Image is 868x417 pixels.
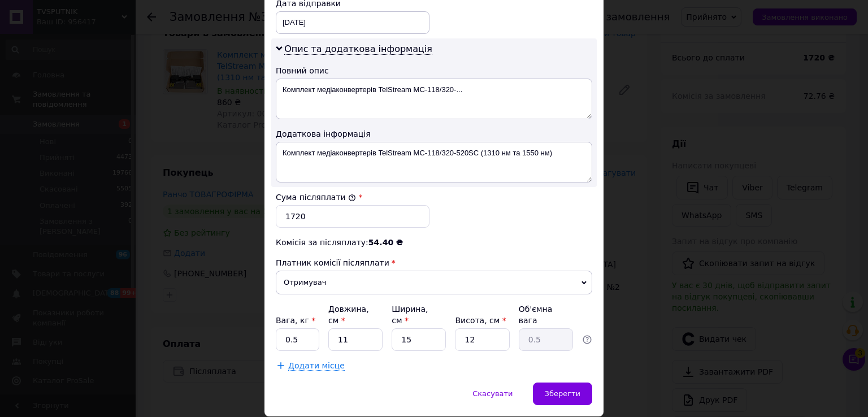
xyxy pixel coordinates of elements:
[545,389,580,398] span: Зберегти
[288,361,345,371] span: Додати місце
[276,79,592,119] textarea: Комплект медіаконвертерів TelStream MC-118/320-...
[276,193,356,202] label: Сума післяплати
[284,44,432,55] span: Опис та додаткова інформація
[276,128,592,140] div: Додаткова інформація
[368,238,403,247] span: 54.40 ₴
[519,303,573,326] div: Об'ємна вага
[276,65,592,76] div: Повний опис
[455,316,506,325] label: Висота, см
[276,271,592,294] span: Отримувач
[392,305,428,325] label: Ширина, см
[276,258,389,267] span: Платник комісії післяплати
[472,389,513,398] span: Скасувати
[276,237,592,248] div: Комісія за післяплату:
[328,305,369,325] label: Довжина, см
[276,316,315,325] label: Вага, кг
[276,142,592,183] textarea: Комплект медіаконвертерів TelStream MC-118/320-520SC (1310 нм та 1550 нм)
